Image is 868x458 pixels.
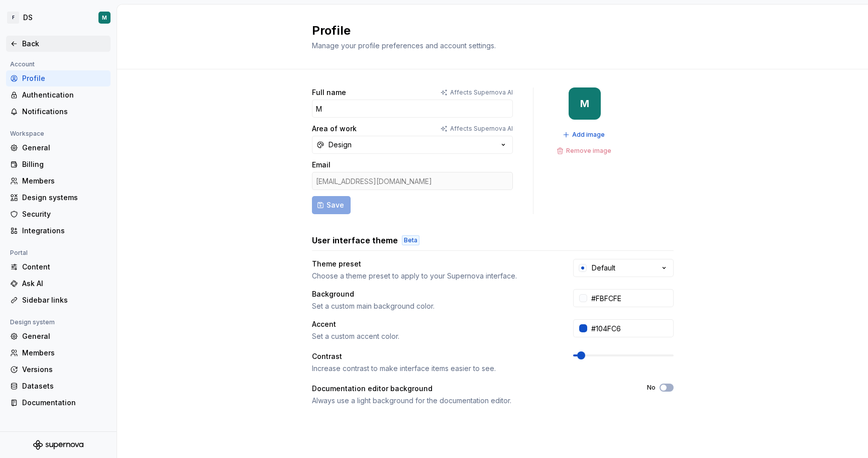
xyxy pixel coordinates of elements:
[22,279,106,289] div: Ask AI
[22,143,106,153] div: General
[6,70,111,86] a: Profile
[6,223,111,239] a: Integrations
[22,331,106,341] div: General
[312,234,398,246] h3: User interface theme
[312,160,331,170] label: Email
[6,378,111,394] a: Datasets
[592,263,615,273] div: Default
[22,209,106,219] div: Security
[587,319,674,337] input: #104FC6
[22,176,106,186] div: Members
[22,107,106,117] div: Notifications
[572,131,605,139] span: Add image
[450,88,513,97] p: Affects Supernova AI
[580,100,589,108] div: M
[312,384,432,394] div: Documentation editor background
[6,173,111,189] a: Members
[312,259,361,269] div: Theme preset
[22,398,106,408] div: Documentation
[22,90,106,100] div: Authentication
[22,381,106,391] div: Datasets
[22,159,106,169] div: Billing
[6,247,32,259] div: Portal
[33,440,83,450] svg: Supernova Logo
[22,73,106,83] div: Profile
[573,259,674,277] button: Default
[22,39,106,49] div: Back
[587,289,674,307] input: #FFFFFF
[647,384,656,392] label: No
[22,348,106,358] div: Members
[6,87,111,103] a: Authentication
[7,12,19,24] div: F
[312,363,555,374] div: Increase contrast to make interface items easier to see.
[312,41,496,50] span: Manage your profile preferences and account settings.
[312,289,354,299] div: Background
[6,316,59,328] div: Design system
[6,190,111,206] a: Design systems
[312,301,555,311] div: Set a custom main background color.
[6,128,48,140] div: Workspace
[402,235,419,245] div: Beta
[6,156,111,172] a: Billing
[329,140,352,150] div: Design
[312,124,357,134] label: Area of work
[6,345,111,361] a: Members
[22,364,106,375] div: Versions
[22,193,106,203] div: Design systems
[6,104,111,120] a: Notifications
[312,87,346,98] label: Full name
[312,319,336,329] div: Accent
[312,271,555,281] div: Choose a theme preset to apply to your Supernova interface.
[2,7,115,29] button: FDSM
[312,351,342,361] div: Contrast
[6,361,111,378] a: Versions
[6,36,111,52] a: Back
[560,128,609,142] button: Add image
[22,295,106,305] div: Sidebar links
[312,331,555,341] div: Set a custom accent color.
[312,23,662,39] h2: Profile
[6,206,111,222] a: Security
[312,396,629,406] div: Always use a light background for the documentation editor.
[6,395,111,411] a: Documentation
[102,14,107,22] div: M
[6,58,39,70] div: Account
[22,262,106,272] div: Content
[23,13,33,23] div: DS
[450,125,513,133] p: Affects Supernova AI
[6,328,111,344] a: General
[6,276,111,292] a: Ask AI
[6,140,111,156] a: General
[22,226,106,236] div: Integrations
[6,259,111,275] a: Content
[6,292,111,308] a: Sidebar links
